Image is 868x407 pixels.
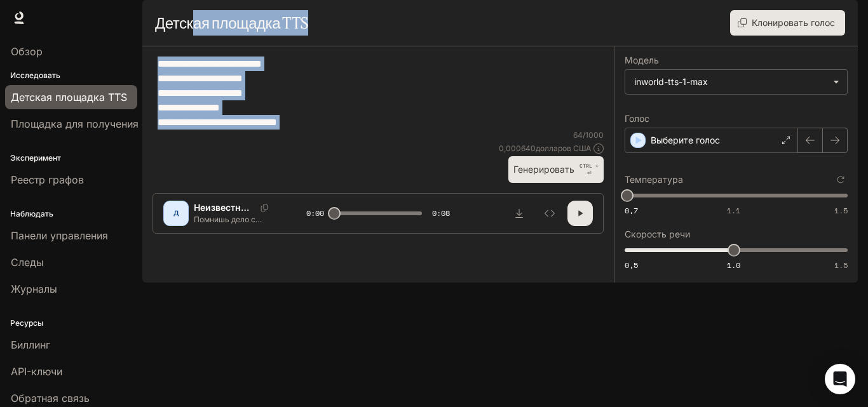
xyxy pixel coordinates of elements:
[834,205,848,216] font: 1.5
[585,130,604,140] font: 1000
[306,208,324,218] font: 0:00
[580,163,599,169] font: CTRL +
[155,13,308,32] font: Детская площадка TTS
[583,130,585,140] font: /
[194,202,281,213] font: Неизвестный голос
[587,170,592,176] font: ⏎
[825,364,855,394] div: Открытый Интерком Мессенджер
[255,204,273,211] button: Копировать голосовой идентификатор
[625,205,638,216] font: 0,7
[506,201,532,226] button: Скачать аудио
[625,55,659,65] font: Модель
[625,70,847,94] div: inworld-tts-1-max
[499,143,536,153] font: 0,000640
[194,215,276,290] font: Помнишь дело с бизнесменом? На камерах никого нет, кофе всё ещё тёплый. Разгадка простого убийцы ...
[625,174,683,185] font: Температура
[651,135,720,145] font: Выберите голос
[513,164,574,175] font: Генерировать
[536,143,591,153] font: долларов США
[634,76,708,87] font: inworld-tts-1-max
[173,209,179,217] font: Д
[834,173,848,187] button: Сбросить к настройкам по умолчанию
[727,205,740,216] font: 1.1
[537,201,562,226] button: Осмотреть
[625,229,690,239] font: Скорость речи
[752,17,835,28] font: Клонировать голос
[730,10,845,36] button: Клонировать голос
[834,260,848,270] font: 1.5
[625,113,649,124] font: Голос
[432,208,450,218] font: 0:08
[508,156,604,182] button: ГенерироватьCTRL +⏎
[727,260,740,270] font: 1.0
[625,260,638,270] font: 0,5
[573,130,583,140] font: 64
